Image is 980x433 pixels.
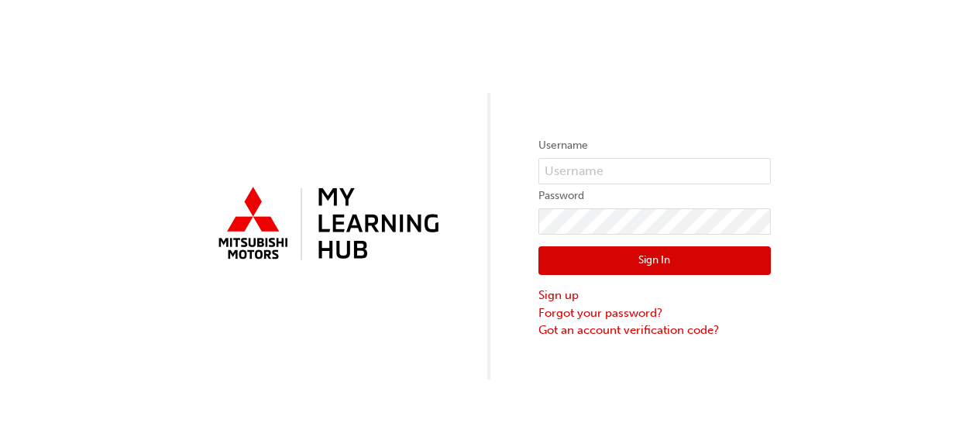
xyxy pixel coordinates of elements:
[538,304,771,322] a: Forgot your password?
[538,287,771,304] a: Sign up
[538,246,771,276] button: Sign In
[538,187,771,205] label: Password
[210,180,442,269] img: mmal
[538,136,771,155] label: Username
[538,158,771,184] input: Username
[538,321,771,339] a: Got an account verification code?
